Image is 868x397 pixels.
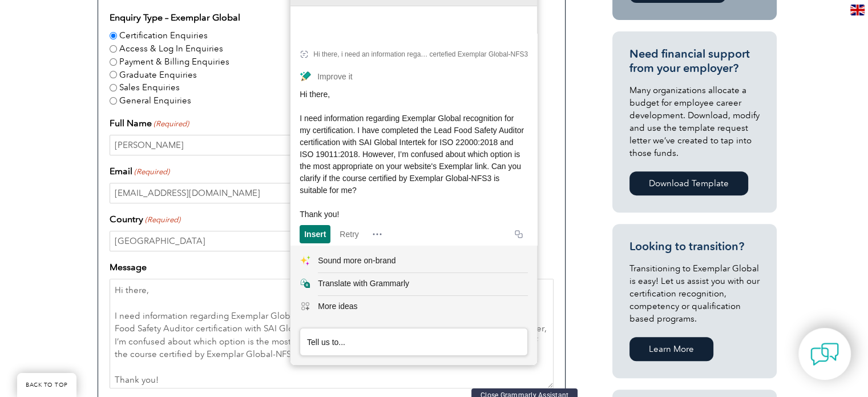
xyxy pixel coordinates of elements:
[810,340,839,368] img: contact-chat.png
[110,117,189,130] label: Full Name
[119,29,208,42] label: Certification Enquiries
[110,279,554,388] textarea: To enrich screen reader interactions, please activate Accessibility in Grammarly extension settings
[119,42,223,55] label: Access & Log In Enquiries
[629,171,748,195] a: Download Template
[629,239,760,254] h3: Looking to transition?
[110,165,169,178] label: Email
[152,118,189,130] span: (Required)
[850,5,865,15] img: en
[629,262,760,325] p: Transitioning to Exemplar Global is easy! Let us assist you with our certification recognition, c...
[110,212,180,226] label: Country
[110,260,147,274] label: Message
[119,69,197,82] label: Graduate Enquiries
[110,11,240,25] legend: Enquiry Type – Exemplar Global
[119,94,191,107] label: General Enquiries
[144,214,180,226] span: (Required)
[17,373,76,397] a: BACK TO TOP
[629,337,713,361] a: Learn More
[119,81,180,94] label: Sales Enquiries
[119,55,229,69] label: Payment & Billing Enquiries
[133,166,169,178] span: (Required)
[629,47,760,75] h3: Need financial support from your employer?
[629,84,760,159] p: Many organizations allocate a budget for employee career development. Download, modify and use th...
